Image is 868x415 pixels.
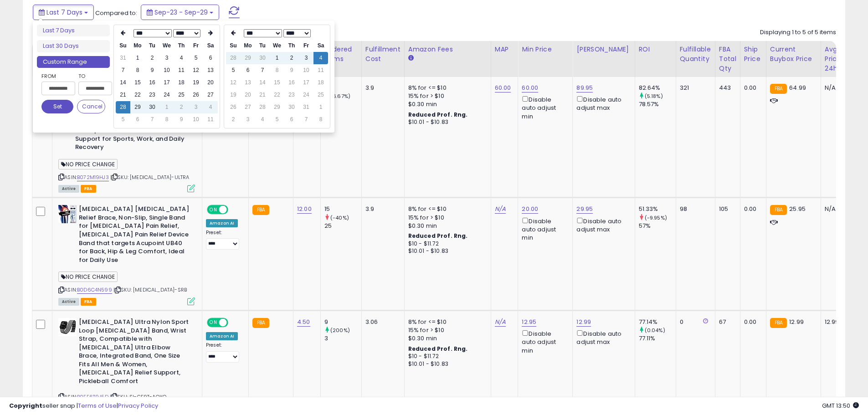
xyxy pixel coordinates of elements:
[241,77,255,89] td: 13
[189,40,203,52] th: Fr
[576,83,593,92] a: 89.95
[130,77,145,89] td: 15
[255,52,270,64] td: 30
[576,318,591,327] a: 12.99
[313,113,328,126] td: 8
[174,52,189,64] td: 4
[297,205,312,214] a: 12.00
[58,318,77,336] img: 41nhDqAhm6L._SL40_.jpg
[299,40,313,52] th: Fr
[227,206,241,214] span: OFF
[208,319,219,327] span: ON
[255,77,270,89] td: 14
[495,83,511,92] a: 60.00
[408,111,468,118] b: Reduced Prof. Rng.
[270,89,284,101] td: 22
[203,113,218,126] td: 11
[639,222,676,230] div: 57%
[825,318,855,326] div: 12.99
[408,214,484,222] div: 15% for > $10
[145,113,159,126] td: 7
[284,89,299,101] td: 23
[760,28,836,37] div: Displaying 1 to 5 of 5 items
[284,52,299,64] td: 2
[639,334,676,343] div: 77.11%
[297,318,310,327] a: 4.50
[118,401,158,410] a: Privacy Policy
[33,5,94,20] button: Last 7 Days
[255,101,270,113] td: 28
[174,64,189,77] td: 11
[145,101,159,113] td: 30
[226,89,241,101] td: 19
[822,401,859,410] span: 2025-10-7 13:50 GMT
[58,185,79,193] span: All listings currently available for purchase on Amazon
[495,45,514,54] div: MAP
[789,318,804,326] span: 12.99
[408,334,484,343] div: $0.30 min
[226,77,241,89] td: 12
[576,45,631,54] div: [PERSON_NAME]
[522,83,538,92] a: 60.00
[241,52,255,64] td: 29
[95,9,137,17] span: Compared to:
[116,113,130,126] td: 5
[208,206,219,214] span: ON
[81,298,96,306] span: FBA
[324,45,358,64] div: Ordered Items
[79,318,190,388] b: [MEDICAL_DATA] Ultra Nylon Sport Loop [MEDICAL_DATA] Band, Wrist Strap, Compatible with [MEDICAL_...
[330,214,349,221] small: (-40%)
[159,101,174,113] td: 1
[79,205,190,266] b: [MEDICAL_DATA] [MEDICAL_DATA] Relief Brace, Non-Slip, Single Band for [MEDICAL_DATA] Pain Relief,...
[174,40,189,52] th: Th
[299,77,313,89] td: 17
[203,101,218,113] td: 4
[770,84,787,94] small: FBA
[37,25,110,37] li: Last 7 Days
[313,52,328,64] td: 4
[113,286,187,293] span: | SKU: [MEDICAL_DATA]-SRB
[825,45,858,73] div: Avg Win Price 24h.
[408,118,484,126] div: $10.01 - $10.83
[159,40,174,52] th: We
[189,101,203,113] td: 3
[145,77,159,89] td: 16
[58,298,79,306] span: All listings currently available for purchase on Amazon
[9,402,158,410] div: seller snap | |
[116,52,130,64] td: 31
[145,64,159,77] td: 9
[46,8,82,17] span: Last 7 Days
[206,230,241,250] div: Preset:
[408,84,484,92] div: 8% for <= $10
[284,101,299,113] td: 30
[206,219,238,227] div: Amazon AI
[719,205,733,213] div: 105
[189,64,203,77] td: 12
[130,52,145,64] td: 1
[255,40,270,52] th: Tu
[639,84,676,92] div: 82.64%
[408,360,484,368] div: $10.01 - $10.83
[789,83,806,92] span: 64.99
[58,272,118,282] span: NO PRICE CHANGE
[495,205,506,214] a: N/A
[313,40,328,52] th: Sa
[522,94,565,121] div: Disable auto adjust min
[770,318,787,328] small: FBA
[226,113,241,126] td: 2
[189,113,203,126] td: 10
[719,45,736,73] div: FBA Total Qty
[744,318,759,326] div: 0.00
[116,64,130,77] td: 7
[145,52,159,64] td: 2
[78,72,105,81] label: To
[174,77,189,89] td: 18
[81,185,96,193] span: FBA
[58,159,118,169] span: NO PRICE CHANGE
[576,328,627,346] div: Disable auto adjust max
[141,5,219,20] button: Sep-23 - Sep-29
[284,64,299,77] td: 9
[241,113,255,126] td: 3
[408,205,484,213] div: 8% for <= $10
[313,77,328,89] td: 18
